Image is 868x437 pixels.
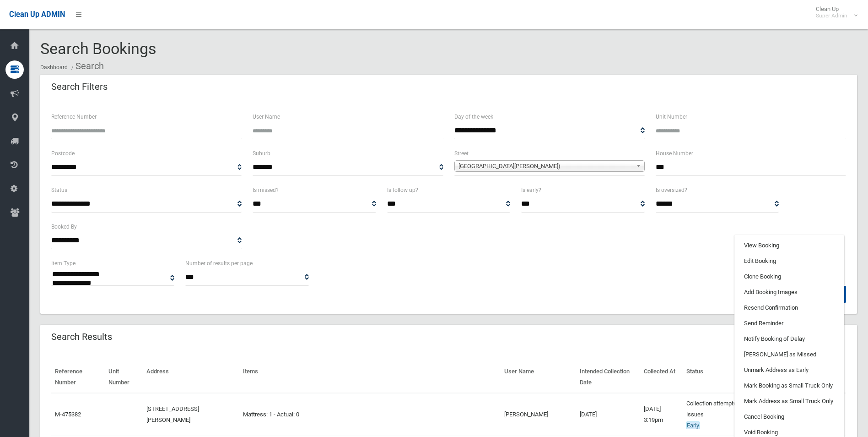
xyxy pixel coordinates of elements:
a: Clone Booking [735,269,844,284]
td: [PERSON_NAME] [501,393,576,436]
label: Is early? [521,185,541,195]
a: Unmark Address as Early [735,362,844,378]
th: Address [143,361,239,393]
label: House Number [656,148,693,158]
label: Is oversized? [656,185,687,195]
a: Edit Booking [735,253,844,269]
th: Collected At [640,361,683,393]
label: Postcode [51,148,75,158]
a: Dashboard [40,64,68,71]
th: Intended Collection Date [576,361,640,393]
a: View Booking [735,238,844,253]
label: Booked By [51,222,77,232]
a: [PERSON_NAME] as Missed [735,347,844,362]
th: User Name [501,361,576,393]
label: Is missed? [253,185,279,195]
a: Mark Booking as Small Truck Only [735,378,844,393]
a: Mark Address as Small Truck Only [735,393,844,409]
li: Search [69,58,104,75]
label: Suburb [253,148,270,158]
td: Collection attempted but driver reported issues [683,393,795,436]
span: Clean Up [811,5,857,19]
span: Search Bookings [40,39,156,58]
label: Day of the week [454,112,493,122]
span: Early [686,421,700,429]
label: Unit Number [656,112,687,122]
td: [DATE] [576,393,640,436]
label: Item Type [51,258,75,268]
label: Status [51,185,67,195]
label: Number of results per page [185,258,253,268]
td: Mattress: 1 - Actual: 0 [239,393,501,436]
th: Unit Number [105,361,143,393]
a: Cancel Booking [735,409,844,425]
label: User Name [253,112,280,122]
td: [DATE] 3:19pm [640,393,683,436]
small: Super Admin [816,12,847,19]
label: Is follow up? [387,185,418,195]
th: Items [239,361,501,393]
header: Search Filters [40,78,119,96]
label: Reference Number [51,112,97,122]
a: Add Booking Images [735,284,844,300]
a: Send Reminder [735,316,844,331]
th: Status [683,361,795,393]
a: [STREET_ADDRESS][PERSON_NAME] [146,405,199,423]
a: M-475382 [55,411,81,418]
span: Clean Up ADMIN [9,10,65,19]
a: Resend Confirmation [735,300,844,316]
a: Notify Booking of Delay [735,331,844,347]
header: Search Results [40,328,123,346]
th: Reference Number [51,361,105,393]
span: [GEOGRAPHIC_DATA][PERSON_NAME]) [458,161,632,172]
label: Street [454,148,469,158]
